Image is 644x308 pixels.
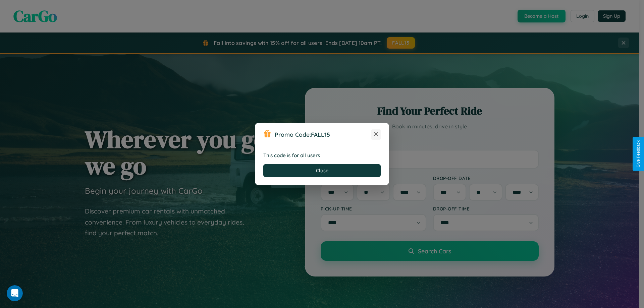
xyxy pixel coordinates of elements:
strong: This code is for all users [263,152,320,159]
iframe: Intercom live chat [7,285,23,301]
h3: Promo Code: [275,131,371,138]
b: FALL15 [311,131,330,138]
div: Give Feedback [636,140,641,168]
button: Close [263,164,381,177]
